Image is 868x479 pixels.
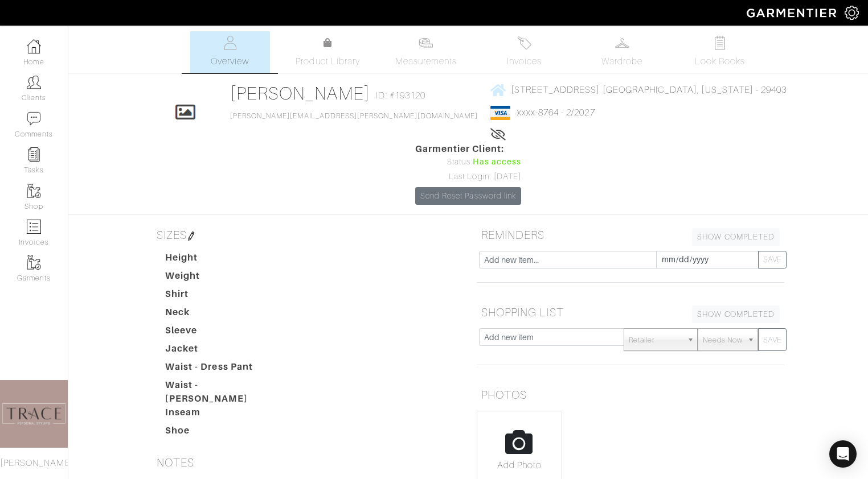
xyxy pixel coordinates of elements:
[517,36,531,50] img: orders-27d20c2124de7fd6de4e0e44c1d41de31381a507db9b33961299e4e07d508b8c.svg
[582,31,662,73] a: Wardrobe
[415,187,521,205] a: Send Reset Password link
[157,305,286,324] dt: Neck
[680,31,760,73] a: Look Books
[477,383,784,406] h5: PHOTOS
[692,305,780,323] a: SHOW COMPLETED
[473,156,522,168] span: Has access
[157,360,286,378] dt: Waist - Dress Pant
[157,251,286,269] dt: Height
[27,184,41,198] img: garments-icon-b7da505a4dc4fd61783c78ac3ca0ef83fa9d6f193b1c9dc38574b1d14d53ca28.png
[419,36,433,50] img: measurements-466bbee1fd09ba9460f595b01e5d73f9e2bff037440d3c8f018324cb6cdf7a4a.svg
[479,328,624,346] input: Add new item
[152,451,460,474] h5: NOTES
[386,31,466,73] a: Measurements
[157,424,286,442] dt: Shoe
[741,3,845,23] img: garmentier-logo-header-white-b43fb05a5012e4ada735d5af1a66efaba907eab6374d6393d1fbf88cb4ef424d.png
[507,55,542,68] span: Invoices
[484,31,564,73] a: Invoices
[230,112,478,120] a: [PERSON_NAME][EMAIL_ADDRESS][PERSON_NAME][DOMAIN_NAME]
[27,112,41,126] img: comment-icon-a0a6a9ef722e966f86d9cbdc48e553b5cf19dbc54f86b18d962a5391bc8f6eb6.png
[27,75,41,89] img: clients-icon-6bae9207a08558b7cb47a8932f037763ab4055f8c8b6bfacd5dc20c3e0201464.png
[288,36,368,68] a: Product Library
[157,269,286,287] dt: Weight
[758,251,787,269] button: SAVE
[190,31,270,73] a: Overview
[692,228,780,246] a: SHOW COMPLETED
[490,106,510,120] img: visa-934b35602734be37eb7d5d7e5dbcd2044c359bf20a24dc3361ca3fa54326a8a7.png
[157,378,286,406] dt: Waist - [PERSON_NAME]
[395,55,457,68] span: Measurements
[187,232,196,241] img: pen-cf24a1663064a2ec1b9c1bd2387e9de7a2fa800b781884d57f21acf72779bad2.png
[695,55,746,68] span: Look Books
[27,39,41,53] img: dashboard-icon-dbcd8f5a0b271acd01030246c82b418ddd0df26cd7fceb0bd07c9910d44c42f6.png
[223,36,237,50] img: basicinfo-40fd8af6dae0f16599ec9e87c0ef1c0a1fdea2edbe929e3d69a839185d80c458.svg
[477,301,784,324] h5: SHOPPING LIST
[376,89,425,102] span: ID: #193120
[517,108,595,118] a: xxxx-8764 - 2/2027
[713,36,727,50] img: todo-9ac3debb85659649dc8f770b8b6100bb5dab4b48dedcbae339e5042a72dfd3cc.svg
[845,6,859,20] img: gear-icon-white-bd11855cb880d31180b6d7d6211b90ccbf57a29d726f0c71d8c61bd08dd39cc2.png
[157,324,286,342] dt: Sleeve
[477,224,784,246] h5: REMINDERS
[27,147,41,162] img: reminder-icon-8004d30b9f0a5d33ae49ab947aed9ed385cf756f9e5892f1edd6e32f2345188e.png
[415,171,521,183] div: Last Login: [DATE]
[490,82,787,97] a: [STREET_ADDRESS] [GEOGRAPHIC_DATA], [US_STATE] - 29403
[511,85,787,95] span: [STREET_ADDRESS] [GEOGRAPHIC_DATA], [US_STATE] - 29403
[601,55,642,68] span: Wardrobe
[829,440,857,468] div: Open Intercom Messenger
[479,251,657,269] input: Add new item...
[230,83,371,104] a: [PERSON_NAME]
[758,328,787,351] button: SAVE
[415,142,521,156] span: Garmentier Client:
[629,329,682,352] span: Retailer
[703,329,743,352] span: Needs Now
[157,287,286,305] dt: Shirt
[211,55,249,68] span: Overview
[152,224,460,246] h5: SIZES
[296,55,360,68] span: Product Library
[615,36,629,50] img: wardrobe-487a4870c1b7c33e795ec22d11cfc2ed9d08956e64fb3008fe2437562e282088.svg
[27,220,41,234] img: orders-icon-0abe47150d42831381b5fb84f609e132dff9fe21cb692f30cb5eec754e2cba89.png
[27,255,41,270] img: garments-icon-b7da505a4dc4fd61783c78ac3ca0ef83fa9d6f193b1c9dc38574b1d14d53ca28.png
[157,406,286,424] dt: Inseam
[415,156,521,168] div: Status:
[157,342,286,360] dt: Jacket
